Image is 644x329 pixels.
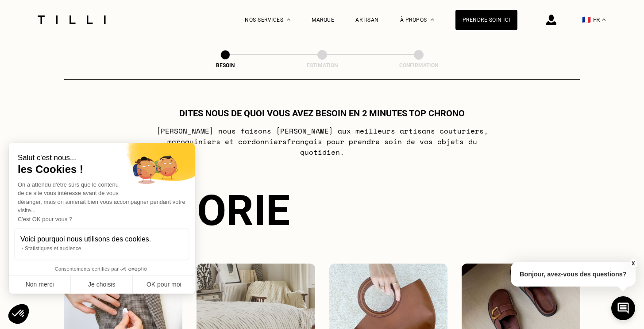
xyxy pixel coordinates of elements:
[64,186,580,235] div: Catégorie
[602,19,605,21] img: menu déroulant
[511,262,636,287] p: Bonjour, avez-vous des questions?
[179,108,465,119] h1: Dites nous de quoi vous avez besoin en 2 minutes top chrono
[312,17,334,23] a: Marque
[546,15,556,25] img: icône connexion
[278,62,366,69] div: Estimation
[147,126,497,157] p: [PERSON_NAME] nous faisons [PERSON_NAME] aux meilleurs artisans couturiers , maroquiniers et cord...
[629,259,637,268] button: X
[431,19,434,21] img: Menu déroulant à propos
[287,19,290,21] img: Menu déroulant
[355,17,379,23] a: Artisan
[582,15,591,24] span: 🇫🇷
[35,15,109,24] img: Logo du service de couturière Tilli
[181,62,270,69] div: Besoin
[455,10,517,30] a: Prendre soin ici
[374,62,463,69] div: Confirmation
